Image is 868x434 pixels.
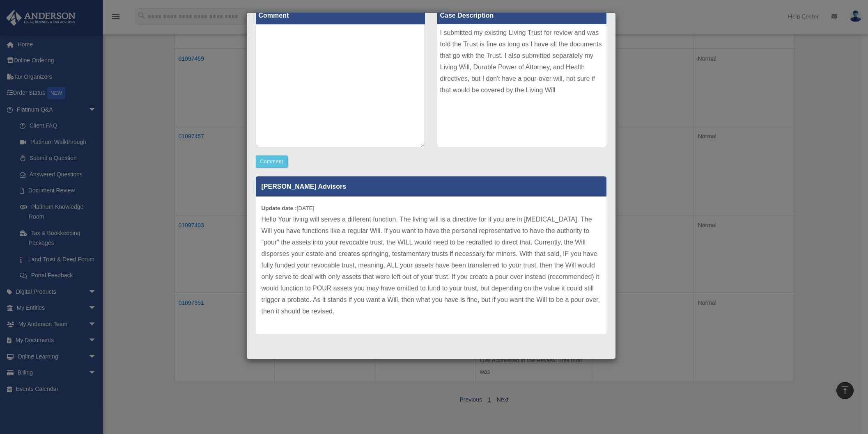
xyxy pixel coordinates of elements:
[256,7,425,24] label: Comment
[437,24,606,147] div: I submitted my existing Living Trust for review and was told the Trust is fine as long as I have ...
[437,7,606,24] label: Case Description
[256,176,606,196] p: [PERSON_NAME] Advisors
[256,155,288,168] button: Comment
[262,205,297,211] b: Update date :
[262,205,315,211] small: [DATE]
[262,214,601,317] p: Hello Your living will serves a different function. The living will is a directive for if you are...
